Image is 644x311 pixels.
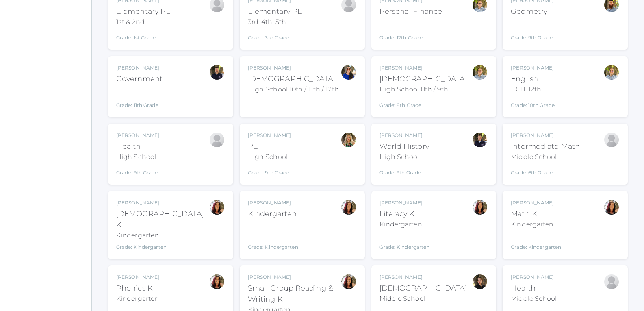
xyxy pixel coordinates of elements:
[116,30,171,41] div: Grade: 1st Grade
[379,74,467,85] div: [DEMOGRAPHIC_DATA]
[379,141,429,152] div: World History
[511,209,561,220] div: Math K
[603,64,620,80] div: Kylen Braileanu
[603,274,620,290] div: Alexia Hemingway
[340,132,357,148] div: Claudia Marosz
[511,74,555,85] div: English
[340,199,357,215] div: Gina Pecor
[340,274,357,290] div: Gina Pecor
[116,283,167,294] div: Phonics K
[248,209,298,220] div: Kindergarten
[116,209,209,231] div: [DEMOGRAPHIC_DATA] K
[511,165,580,176] div: Grade: 6th Grade
[248,30,302,41] div: Grade: 3rd Grade
[248,74,339,85] div: [DEMOGRAPHIC_DATA]
[379,165,429,176] div: Grade: 9th Grade
[248,85,339,94] div: High School 10th / 11th / 12th
[511,233,561,251] div: Grade: Kindergarten
[511,141,580,152] div: Intermediate Math
[209,132,225,148] div: Manuela Orban
[248,274,340,281] div: [PERSON_NAME]
[511,64,555,72] div: [PERSON_NAME]
[340,64,357,80] div: Stephanie Todhunter
[116,6,171,17] div: Elementary PE
[116,231,209,240] div: Kindergarten
[248,6,302,17] div: Elementary PE
[379,233,430,251] div: Grade: Kindergarten
[248,17,302,27] div: 3rd, 4th, 5th
[116,152,159,162] div: High School
[472,132,488,148] div: Richard Lepage
[511,85,555,94] div: 10, 11, 12th
[379,20,442,41] div: Grade: 12th Grade
[511,283,557,294] div: Health
[511,199,561,207] div: [PERSON_NAME]
[116,132,159,139] div: [PERSON_NAME]
[209,199,225,215] div: Gina Pecor
[379,152,429,162] div: High School
[248,64,339,72] div: [PERSON_NAME]
[116,64,163,72] div: [PERSON_NAME]
[379,294,467,304] div: Middle School
[603,199,620,215] div: Gina Pecor
[116,274,167,281] div: [PERSON_NAME]
[379,6,442,17] div: Personal Finance
[511,132,580,139] div: [PERSON_NAME]
[116,199,209,207] div: [PERSON_NAME]
[511,98,555,109] div: Grade: 10th Grade
[248,223,298,251] div: Grade: Kindergarten
[248,152,291,162] div: High School
[248,132,291,139] div: [PERSON_NAME]
[116,17,171,27] div: 1st & 2nd
[379,209,430,220] div: Literacy K
[116,244,209,251] div: Grade: Kindergarten
[379,64,467,72] div: [PERSON_NAME]
[209,274,225,290] div: Gina Pecor
[511,152,580,162] div: Middle School
[116,88,163,109] div: Grade: 11th Grade
[379,274,467,281] div: [PERSON_NAME]
[472,199,488,215] div: Gina Pecor
[116,165,159,176] div: Grade: 9th Grade
[511,220,561,229] div: Kindergarten
[603,132,620,148] div: Bonnie Posey
[248,165,291,176] div: Grade: 9th Grade
[116,294,167,304] div: Kindergarten
[248,141,291,152] div: PE
[248,199,298,207] div: [PERSON_NAME]
[116,74,163,85] div: Government
[379,199,430,207] div: [PERSON_NAME]
[511,274,557,281] div: [PERSON_NAME]
[379,283,467,294] div: [DEMOGRAPHIC_DATA]
[209,64,225,80] div: Richard Lepage
[472,274,488,290] div: Dianna Renz
[379,85,467,94] div: High School 8th / 9th
[379,132,429,139] div: [PERSON_NAME]
[472,64,488,80] div: Kylen Braileanu
[248,283,340,305] div: Small Group Reading & Writing K
[511,20,554,41] div: Grade: 9th Grade
[379,220,430,229] div: Kindergarten
[379,98,467,109] div: Grade: 8th Grade
[116,141,159,152] div: Health
[511,6,554,17] div: Geometry
[511,294,557,304] div: Middle School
